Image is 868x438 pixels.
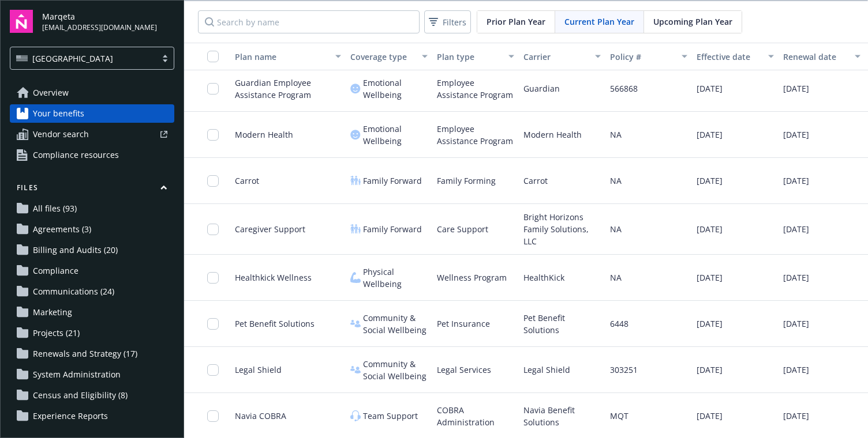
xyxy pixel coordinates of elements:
[10,303,174,322] a: Marketing
[363,266,428,290] span: Physical Wellbeing
[783,410,809,422] span: [DATE]
[783,364,809,376] span: [DATE]
[10,365,174,384] a: System Administration
[610,410,628,422] span: MQT
[10,199,174,218] a: All files (93)
[33,104,84,123] span: Your benefits
[10,345,174,363] a: Renewals and Strategy (17)
[523,129,582,141] span: Modern Health
[235,129,293,141] span: Modern Health
[10,84,174,102] a: Overview
[33,407,108,425] span: Experience Reports
[235,410,286,422] span: Navia COBRA
[779,43,865,70] button: Renewal date
[33,84,69,102] span: Overview
[207,364,219,376] input: Toggle Row Selected
[523,271,564,284] span: HealthKick
[363,223,422,235] span: Family Forward
[42,10,174,33] button: Marqeta[EMAIL_ADDRESS][DOMAIN_NAME]
[33,324,80,342] span: Projects (21)
[697,364,723,376] span: [DATE]
[697,410,723,422] span: [DATE]
[697,223,723,235] span: [DATE]
[10,282,174,301] a: Communications (24)
[437,51,502,63] div: Plan type
[437,271,507,284] span: Wellness Program
[42,10,157,22] span: Marqeta
[10,125,174,144] a: Vendor search
[610,318,628,330] span: 6448
[10,104,174,123] a: Your benefits
[363,312,428,336] span: Community & Social Wellbeing
[33,220,91,239] span: Agreements (3)
[235,51,328,63] div: Plan name
[207,175,219,187] input: Toggle Row Selected
[33,345,137,363] span: Renewals and Strategy (17)
[610,129,622,141] span: NA
[437,123,514,147] span: Employee Assistance Program
[363,358,428,382] span: Community & Social Wellbeing
[10,183,174,197] button: Files
[437,318,490,330] span: Pet Insurance
[207,272,219,284] input: Toggle Row Selected
[235,175,259,187] span: Carrot
[610,82,638,95] span: 566868
[10,407,174,425] a: Experience Reports
[207,318,219,330] input: Toggle Row Selected
[198,10,420,33] input: Search by name
[783,175,809,187] span: [DATE]
[10,241,174,259] a: Billing and Audits (20)
[33,199,77,218] span: All files (93)
[437,404,514,428] span: COBRA Administration
[426,14,469,31] span: Filters
[363,175,422,187] span: Family Forward
[437,77,514,101] span: Employee Assistance Program
[523,364,570,376] span: Legal Shield
[32,52,113,65] span: [GEOGRAPHIC_DATA]
[33,386,128,405] span: Census and Eligibility (8)
[487,16,545,28] span: Prior Plan Year
[437,364,491,376] span: Legal Services
[610,223,622,235] span: NA
[437,223,488,235] span: Care Support
[697,271,723,284] span: [DATE]
[10,220,174,239] a: Agreements (3)
[230,43,346,70] button: Plan name
[10,10,33,33] img: navigator-logo.svg
[692,43,779,70] button: Effective date
[10,146,174,164] a: Compliance resources
[523,51,588,63] div: Carrier
[697,82,723,95] span: [DATE]
[33,282,114,301] span: Communications (24)
[610,271,622,284] span: NA
[346,43,432,70] button: Coverage type
[350,51,415,63] div: Coverage type
[424,10,471,33] button: Filters
[207,51,219,62] input: Select all
[363,77,428,101] span: Emotional Wellbeing
[653,16,732,28] span: Upcoming Plan Year
[443,16,466,28] span: Filters
[783,318,809,330] span: [DATE]
[33,262,78,280] span: Compliance
[697,318,723,330] span: [DATE]
[519,43,605,70] button: Carrier
[33,146,119,164] span: Compliance resources
[523,211,601,247] span: Bright Horizons Family Solutions, LLC
[207,129,219,141] input: Toggle Row Selected
[437,175,496,187] span: Family Forming
[610,364,638,376] span: 303251
[432,43,519,70] button: Plan type
[235,318,315,330] span: Pet Benefit Solutions
[697,129,723,141] span: [DATE]
[783,82,809,95] span: [DATE]
[564,16,634,28] span: Current Plan Year
[697,51,761,63] div: Effective date
[33,365,121,384] span: System Administration
[363,123,428,147] span: Emotional Wellbeing
[610,175,622,187] span: NA
[235,223,305,235] span: Caregiver Support
[697,175,723,187] span: [DATE]
[207,83,219,95] input: Toggle Row Selected
[207,224,219,235] input: Toggle Row Selected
